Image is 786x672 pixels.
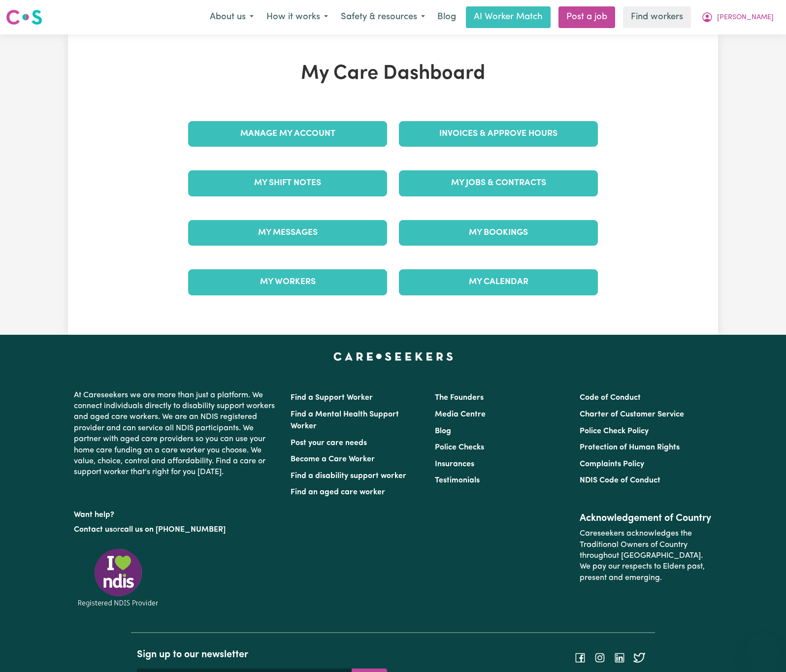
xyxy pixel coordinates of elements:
[74,520,279,539] p: or
[580,460,644,468] a: Complaints Policy
[747,633,778,664] iframe: Button to launch messaging window
[580,512,712,524] h2: Acknowledgement of Country
[399,121,598,147] a: Invoices & Approve Hours
[435,460,474,468] a: Insurances
[580,411,684,418] a: Charter of Customer Service
[580,524,712,587] p: Careseekers acknowledges the Traditional Owners of Country throughout [GEOGRAPHIC_DATA]. We pay o...
[74,547,163,608] img: Registered NDIS provider
[291,439,367,447] a: Post your care needs
[431,6,462,28] a: Blog
[466,6,551,28] a: AI Worker Match
[435,427,451,435] a: Blog
[260,7,334,28] button: How it works
[574,653,586,661] a: Follow Careseekers on Facebook
[74,526,113,534] a: Contact us
[203,7,260,28] button: About us
[74,506,279,520] p: Want help?
[633,653,645,661] a: Follow Careseekers on Twitter
[291,394,373,402] a: Find a Support Worker
[399,269,598,295] a: My Calendar
[580,394,641,402] a: Code of Conduct
[333,352,453,360] a: Careseekers home page
[717,12,774,23] span: [PERSON_NAME]
[6,6,42,29] a: Careseekers logo
[291,472,406,480] a: Find a disability support worker
[558,6,615,28] a: Post a job
[435,477,480,484] a: Testimonials
[580,477,660,484] a: NDIS Code of Conduct
[695,7,780,28] button: My Account
[291,488,385,496] a: Find an aged care worker
[137,649,387,661] h2: Sign up to our newsletter
[399,220,598,246] a: My Bookings
[188,170,387,196] a: My Shift Notes
[594,653,606,661] a: Follow Careseekers on Instagram
[580,444,680,451] a: Protection of Human Rights
[435,411,486,418] a: Media Centre
[291,455,375,463] a: Become a Care Worker
[291,411,399,430] a: Find a Mental Health Support Worker
[182,62,604,86] h1: My Care Dashboard
[334,7,431,28] button: Safety & resources
[188,121,387,147] a: Manage My Account
[623,6,691,28] a: Find workers
[120,526,226,534] a: call us on [PHONE_NUMBER]
[435,444,484,451] a: Police Checks
[614,653,625,661] a: Follow Careseekers on LinkedIn
[188,269,387,295] a: My Workers
[74,386,279,482] p: At Careseekers we are more than just a platform. We connect individuals directly to disability su...
[6,8,42,26] img: Careseekers logo
[580,427,649,435] a: Police Check Policy
[399,170,598,196] a: My Jobs & Contracts
[188,220,387,246] a: My Messages
[435,394,484,402] a: The Founders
